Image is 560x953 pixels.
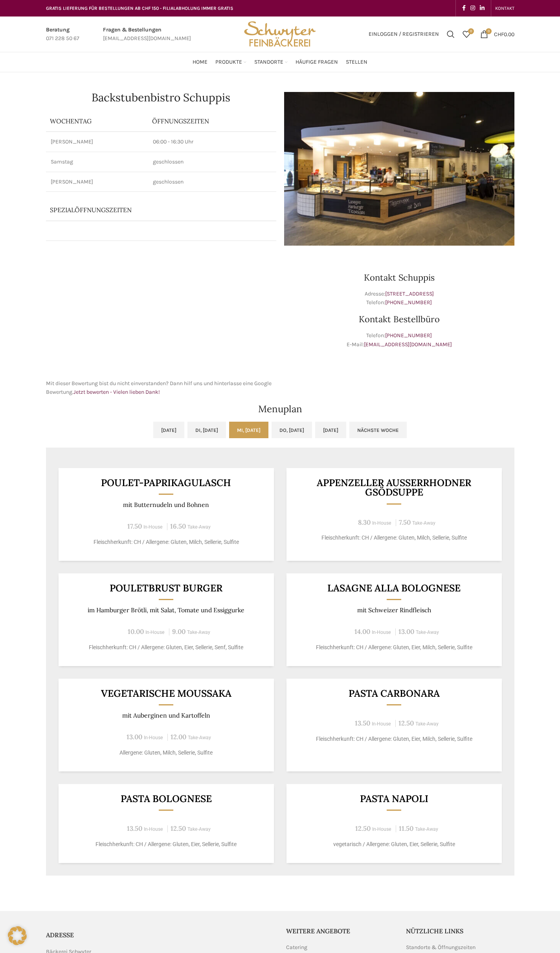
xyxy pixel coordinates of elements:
p: Mit dieser Bewertung bist du nicht einverstanden? Dann hilf uns und hinterlasse eine Google Bewer... [46,379,276,397]
span: Take-Away [412,520,435,526]
span: 13.50 [355,719,370,727]
h5: Nützliche Links [406,927,514,935]
span: 12.50 [171,824,186,833]
iframe: schwyter schuppis [46,253,276,371]
span: ADRESSE [46,931,74,939]
p: mit Butternudeln und Bohnen [68,501,264,509]
span: KONTAKT [495,6,514,11]
span: 7.50 [399,518,411,527]
img: Bäckerei Schwyter [241,17,318,52]
a: [EMAIL_ADDRESS][DOMAIN_NAME] [364,341,452,348]
a: [DATE] [315,422,346,438]
a: Di, [DATE] [187,422,226,438]
p: Fleischherkunft: CH / Allergene: Gluten, Eier, Sellerie, Sulfite [68,840,264,848]
span: In-House [143,524,163,530]
p: [PERSON_NAME] [51,178,143,186]
h3: Pasta Napoli [296,794,492,804]
a: Home [193,54,207,70]
p: mit Auberginen und Kartoffeln [68,712,264,719]
p: Samstag [51,158,143,166]
span: In-House [144,735,163,740]
h3: Appenzeller Ausserrhodner Gsödsuppe [296,478,492,497]
a: Standorte & Öffnungszeiten [406,944,476,951]
span: Home [193,59,207,66]
a: 0 [459,26,474,42]
span: 0 [486,28,492,34]
p: vegetarisch / Allergene: Gluten, Eier, Sellerie, Sulfite [296,840,492,848]
h3: Kontakt Bestellbüro [284,315,514,323]
div: Suchen [443,26,459,42]
p: im Hamburger Brötli, mit Salat, Tomate und Essiggurke [68,606,264,614]
a: Mi, [DATE] [229,422,268,438]
span: Einloggen / Registrieren [369,31,439,37]
p: ÖFFNUNGSZEITEN [152,117,272,125]
span: 9.00 [172,627,185,636]
span: In-House [145,630,165,635]
span: Take-Away [187,630,210,635]
p: Wochentag [50,117,144,125]
a: [PHONE_NUMBER] [385,332,432,339]
h3: Pasta Carbonara [296,689,492,698]
span: Standorte [254,59,283,66]
span: Take-Away [416,630,439,635]
span: GRATIS LIEFERUNG FÜR BESTELLUNGEN AB CHF 150 - FILIALABHOLUNG IMMER GRATIS [46,6,233,11]
p: Fleischherkunft: CH / Allergene: Gluten, Eier, Milch, Sellerie, Sulfite [296,643,492,652]
span: 12.50 [398,719,414,727]
span: 16.50 [170,522,186,531]
h3: Poulet-Paprikagulasch [68,478,264,488]
span: 10.00 [128,627,144,636]
a: Nächste Woche [349,422,407,438]
span: 13.00 [127,733,142,741]
span: In-House [372,630,391,635]
h3: Vegetarische Moussaka [68,689,264,698]
p: geschlossen [153,178,272,186]
span: In-House [372,520,391,526]
p: Fleischherkunft: CH / Allergene: Gluten, Eier, Milch, Sellerie, Sulfite [296,735,492,743]
div: Secondary navigation [491,0,518,16]
a: Häufige Fragen [296,54,338,70]
a: Site logo [241,30,318,37]
p: Fleischherkunft: CH / Allergene: Gluten, Milch, Sellerie, Sulfite [68,538,264,546]
a: Standorte [254,54,288,70]
a: [PHONE_NUMBER] [385,299,432,306]
span: Take-Away [415,721,439,727]
a: [DATE] [153,422,184,438]
h3: LASAGNE ALLA BOLOGNESE [296,583,492,593]
bdi: 0.00 [494,31,514,37]
a: [STREET_ADDRESS] [385,290,434,297]
a: Infobox link [46,26,79,43]
a: Infobox link [103,26,191,43]
h3: Pouletbrust Burger [68,583,264,593]
div: Meine Wunschliste [459,26,474,42]
a: Facebook social link [460,3,468,14]
span: Take-Away [188,735,211,740]
h5: Weitere Angebote [286,927,395,935]
a: Catering [286,944,308,951]
a: KONTAKT [495,0,514,16]
span: Stellen [346,59,367,66]
span: 12.00 [171,733,186,741]
div: Main navigation [42,54,518,70]
p: Fleischherkunft: CH / Allergene: Gluten, Eier, Sellerie, Senf, Sulfite [68,643,264,652]
span: 0 [468,28,474,34]
a: Linkedin social link [477,3,487,14]
p: [PERSON_NAME] [51,138,143,146]
p: Fleischherkunft: CH / Allergene: Gluten, Milch, Sellerie, Sulfite [296,534,492,542]
span: 12.50 [355,824,371,833]
a: Do, [DATE] [272,422,312,438]
span: In-House [372,721,391,727]
p: 06:00 - 16:30 Uhr [153,138,272,146]
span: Take-Away [187,524,211,530]
span: 14.00 [354,627,370,636]
span: Take-Away [415,826,438,832]
p: Telefon: E-Mail: [284,331,514,349]
span: In-House [372,826,391,832]
span: Produkte [215,59,242,66]
p: geschlossen [153,158,272,166]
a: Produkte [215,54,246,70]
a: Jetzt bewerten - Vielen lieben Dank! [73,389,160,395]
a: 0 CHF0.00 [476,26,518,42]
span: Take-Away [187,826,211,832]
p: Adresse: Telefon: [284,290,514,307]
p: Allergene: Gluten, Milch, Sellerie, Sulfite [68,749,264,757]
